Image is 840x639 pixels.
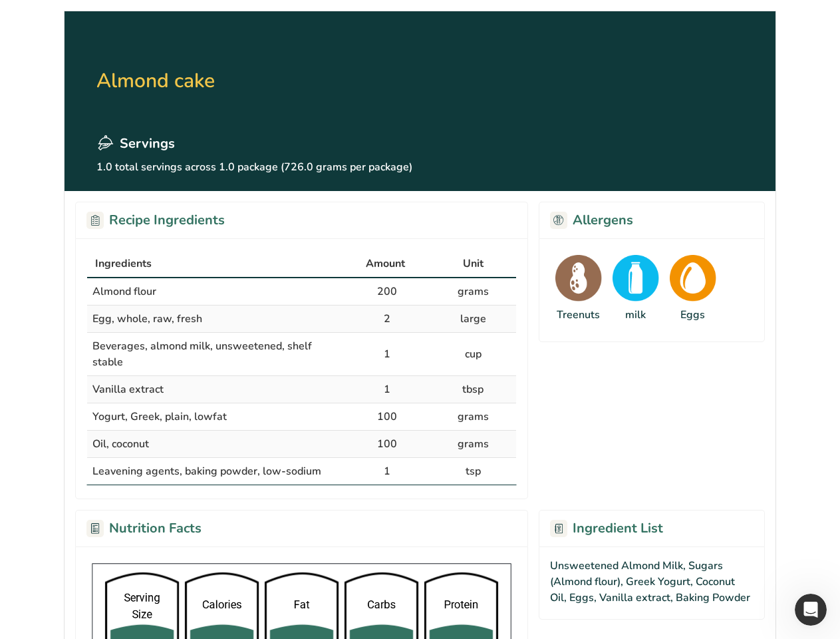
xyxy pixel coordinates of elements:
h2: Almond cake [96,27,412,134]
td: tsp [430,458,516,485]
span: Egg, whole, raw, fresh [92,312,202,326]
span: Unit [463,256,484,272]
span: Yogurt, Greek, plain, lowfat [92,409,227,424]
td: 1 [345,333,430,376]
img: milk [613,255,659,302]
td: grams [430,403,516,431]
span: Servings [120,134,175,154]
span: Ingredients [95,256,152,272]
img: Treenuts [555,255,602,302]
h2: Nutrition Facts [86,519,202,538]
iframe: Intercom live chat [795,594,827,626]
div: Treenuts [557,307,600,323]
span: Vanilla extract [92,382,164,397]
td: 200 [345,278,430,306]
div: Unsweetened Almond Milk, Sugars (Almond flour), Greek Yogurt, Coconut Oil, Eggs, Vanilla extract,... [539,546,765,620]
p: 1.0 total servings across 1.0 package (726.0 grams per package) [96,159,412,175]
div: milk [625,307,646,323]
td: 1 [345,458,430,485]
td: 100 [345,431,430,458]
td: 100 [345,403,430,431]
td: 1 [345,376,430,403]
img: Eggs [670,255,716,302]
td: large [430,306,516,333]
td: tbsp [430,376,516,403]
td: grams [430,431,516,458]
td: cup [430,333,516,376]
span: Amount [366,256,405,272]
h2: Ingredient List [550,519,663,538]
h2: Allergens [550,210,633,230]
td: 2 [345,306,430,333]
span: Beverages, almond milk, unsweetened, shelf stable [92,339,312,369]
td: grams [430,278,516,306]
span: Oil, coconut [92,437,149,451]
h2: Recipe Ingredients [86,210,225,230]
span: Almond flour [92,284,156,299]
div: Eggs [680,307,705,323]
span: Leavening agents, baking powder, low-sodium [92,464,321,479]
